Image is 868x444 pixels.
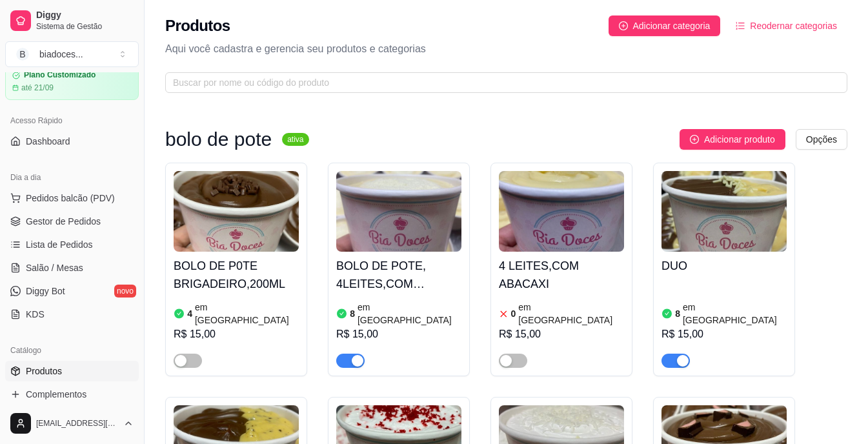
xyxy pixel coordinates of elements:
span: Adicionar categoria [633,19,711,33]
img: product-image [661,171,787,252]
article: 8 [675,307,680,320]
article: 0 [511,307,516,320]
div: R$ 15,00 [336,327,461,342]
button: Reodernar categorias [725,15,847,36]
article: Plano Customizado [24,70,96,80]
span: Reodernar categorias [750,19,837,33]
button: [EMAIL_ADDRESS][DOMAIN_NAME] [5,408,139,439]
a: Plano Customizadoaté 21/09 [5,63,139,100]
span: Salão / Mesas [26,261,83,274]
h2: Produtos [165,15,230,36]
a: Complementos [5,384,139,405]
article: em [GEOGRAPHIC_DATA] [518,301,624,327]
span: Sistema de Gestão [36,21,134,32]
h4: BOLO DE P0TE BRIGADEIRO,200ML [174,257,299,293]
span: Dashboard [26,135,70,148]
a: Salão / Mesas [5,257,139,278]
article: em [GEOGRAPHIC_DATA] [195,301,299,327]
article: 8 [350,307,355,320]
h3: bolo de pote [165,132,272,147]
span: [EMAIL_ADDRESS][DOMAIN_NAME] [36,418,118,429]
span: plus-circle [619,21,628,30]
a: Lista de Pedidos [5,234,139,255]
a: Produtos [5,361,139,381]
button: Pedidos balcão (PDV) [5,188,139,208]
div: Acesso Rápido [5,110,139,131]
h4: 4 LEITES,COM ABACAXI [499,257,624,293]
article: até 21/09 [21,83,54,93]
span: Opções [806,132,837,146]
span: Adicionar produto [704,132,775,146]
sup: ativa [282,133,308,146]
span: KDS [26,308,45,321]
a: Dashboard [5,131,139,152]
div: R$ 15,00 [174,327,299,342]
img: product-image [499,171,624,252]
span: Diggy [36,10,134,21]
span: Diggy Bot [26,285,65,298]
span: Lista de Pedidos [26,238,93,251]
a: Gestor de Pedidos [5,211,139,232]
input: Buscar por nome ou código do produto [173,76,829,90]
div: R$ 15,00 [499,327,624,342]
a: DiggySistema de Gestão [5,5,139,36]
div: R$ 15,00 [661,327,787,342]
h4: BOLO DE POTE, 4LEITES,COM MORANGObolo [336,257,461,293]
button: Opções [796,129,847,150]
div: Catálogo [5,340,139,361]
span: Pedidos balcão (PDV) [26,192,115,205]
article: em [GEOGRAPHIC_DATA] [358,301,461,327]
span: B [16,48,29,61]
span: plus-circle [690,135,699,144]
div: Dia a dia [5,167,139,188]
button: Adicionar produto [680,129,785,150]
h4: DUO [661,257,787,275]
button: Adicionar categoria [609,15,721,36]
span: Complementos [26,388,86,401]
span: ordered-list [736,21,745,30]
a: Diggy Botnovo [5,281,139,301]
img: product-image [174,171,299,252]
span: Produtos [26,365,62,378]
button: Select a team [5,41,139,67]
span: Gestor de Pedidos [26,215,101,228]
article: em [GEOGRAPHIC_DATA] [683,301,787,327]
img: product-image [336,171,461,252]
article: 4 [187,307,192,320]
p: Aqui você cadastra e gerencia seu produtos e categorias [165,41,847,57]
a: KDS [5,304,139,325]
div: biadoces ... [39,48,83,61]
